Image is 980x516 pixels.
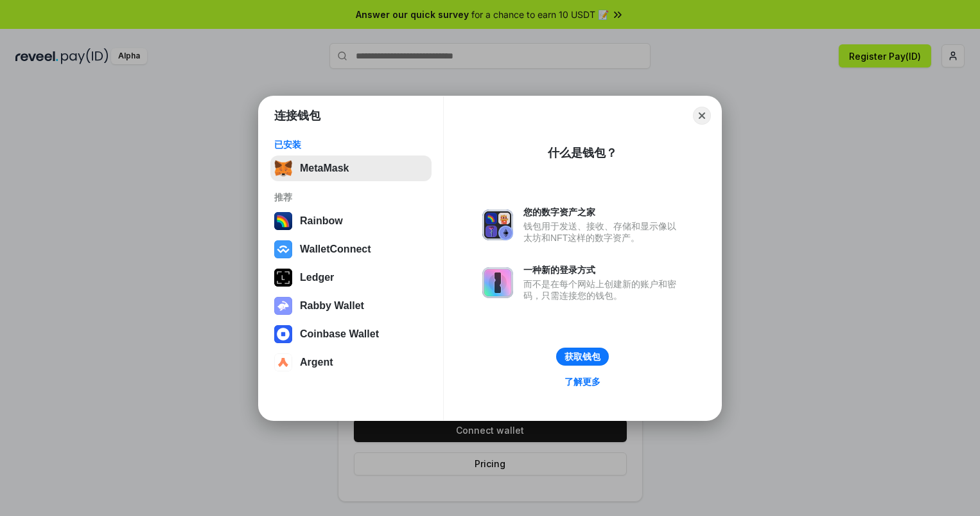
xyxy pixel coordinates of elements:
button: MetaMask [270,156,432,181]
button: Rabby Wallet [270,293,432,319]
button: WalletConnect [270,236,432,262]
div: 了解更多 [564,376,600,387]
img: svg+xml,%3Csvg%20width%3D%22120%22%20height%3D%22120%22%20viewBox%3D%220%200%20120%20120%22%20fil... [274,212,292,230]
img: svg+xml,%3Csvg%20xmlns%3D%22http%3A%2F%2Fwww.w3.org%2F2000%2Fsvg%22%20fill%3D%22none%22%20viewBox... [274,297,292,315]
button: Close [693,107,711,125]
button: Ledger [270,265,432,290]
h1: 连接钱包 [274,108,320,123]
img: svg+xml,%3Csvg%20width%3D%2228%22%20height%3D%2228%22%20viewBox%3D%220%200%2028%2028%22%20fill%3D... [274,353,292,371]
img: svg+xml,%3Csvg%20xmlns%3D%22http%3A%2F%2Fwww.w3.org%2F2000%2Fsvg%22%20fill%3D%22none%22%20viewBox... [482,267,513,298]
div: Rainbow [300,215,343,227]
div: 已安装 [274,139,428,150]
div: 一种新的登录方式 [523,264,683,276]
div: MetaMask [300,163,349,174]
div: Coinbase Wallet [300,328,379,340]
img: svg+xml,%3Csvg%20width%3D%2228%22%20height%3D%2228%22%20viewBox%3D%220%200%2028%2028%22%20fill%3D... [274,325,292,343]
button: 获取钱包 [556,348,609,366]
button: Argent [270,350,432,375]
div: 什么是钱包？ [548,145,617,161]
div: 钱包用于发送、接收、存储和显示像以太坊和NFT这样的数字资产。 [523,220,683,244]
a: 了解更多 [557,373,608,390]
div: 推荐 [274,191,428,203]
div: 而不是在每个网站上创建新的账户和密码，只需连接您的钱包。 [523,278,683,301]
div: Rabby Wallet [300,300,364,312]
div: 您的数字资产之家 [523,206,683,218]
div: WalletConnect [300,244,371,255]
div: 获取钱包 [564,351,600,362]
img: svg+xml,%3Csvg%20width%3D%2228%22%20height%3D%2228%22%20viewBox%3D%220%200%2028%2028%22%20fill%3D... [274,240,292,258]
img: svg+xml,%3Csvg%20xmlns%3D%22http%3A%2F%2Fwww.w3.org%2F2000%2Fsvg%22%20fill%3D%22none%22%20viewBox... [482,209,513,240]
div: Argent [300,357,333,368]
button: Coinbase Wallet [270,321,432,347]
div: Ledger [300,272,334,283]
img: svg+xml,%3Csvg%20fill%3D%22none%22%20height%3D%2233%22%20viewBox%3D%220%200%2035%2033%22%20width%... [274,159,292,177]
img: svg+xml,%3Csvg%20xmlns%3D%22http%3A%2F%2Fwww.w3.org%2F2000%2Fsvg%22%20width%3D%2228%22%20height%3... [274,269,292,287]
button: Rainbow [270,208,432,234]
